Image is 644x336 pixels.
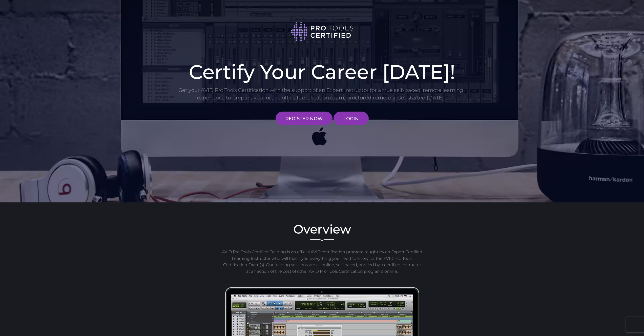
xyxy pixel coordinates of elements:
a: REGISTER NOW [276,112,333,125]
h1: Certify Your Career [DATE]! [178,62,466,82]
img: Pro Tools Certified logo [290,22,354,42]
h2: Overview [178,223,466,235]
a: LOGIN [334,112,369,125]
p: Get your AVID Pro Tools Certification with the support of an Expert Instructor for a true self-pa... [178,86,464,101]
p: AVID Pro Tools Certified Training is an official AVID certification program taught by an Expert C... [221,249,423,275]
img: decorative line [310,239,334,241]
